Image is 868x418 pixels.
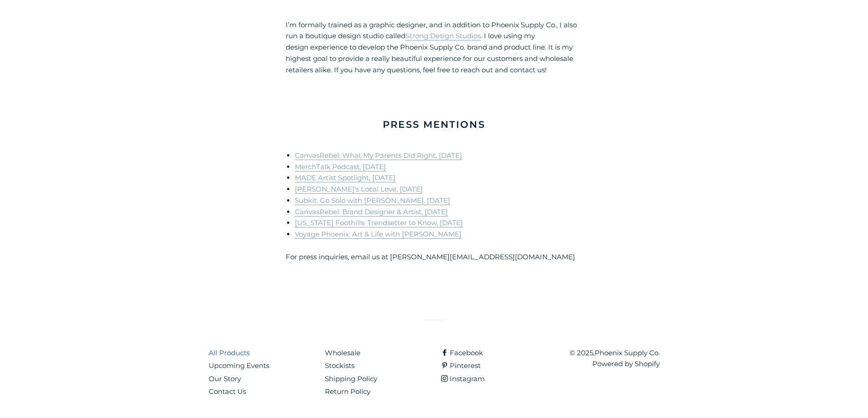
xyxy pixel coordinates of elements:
[286,118,582,131] h3: Press Mentions
[441,361,481,370] a: Pinterest
[441,348,483,357] a: Facebook
[325,348,360,357] a: Wholesale
[286,20,582,76] div: I’m formally trained as a graphic designer, and in addition to Phoenix Supply Co., I also run a b...
[441,374,485,383] a: Instagram
[325,374,377,383] a: Shipping Policy
[209,348,250,357] a: All Products
[557,347,660,370] p: © 2025,
[295,218,463,227] a: [US_STATE] Foothills: Trendsetter to Know, [DATE]
[325,361,354,370] a: Stockists
[595,348,660,357] a: Phoenix Supply Co.
[286,252,582,263] p: For press inquiries, email us at [PERSON_NAME][EMAIL_ADDRESS][DOMAIN_NAME]
[406,31,481,40] a: Strong Design Studios
[295,196,450,205] a: Subkit: Go Solo with [PERSON_NAME], [DATE]
[295,185,423,194] a: [PERSON_NAME]'s Local Love, [DATE]
[295,173,395,182] a: MADE Artist Spotlight, [DATE]
[295,207,448,217] a: CanvasRebel: Brand Designer & Artist, [DATE]
[295,151,462,160] a: CanvasRebel: What My Parents Did Right, [DATE]
[592,359,660,368] a: Powered by Shopify
[325,387,370,396] a: Return Policy
[295,230,462,239] a: Voyage Phoenix: Art & Life with [PERSON_NAME]
[209,374,241,383] a: Our Story
[295,162,386,171] a: MerchTalk Podcast, [DATE]
[209,361,269,370] a: Upcoming Events
[209,387,246,396] a: Contact Us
